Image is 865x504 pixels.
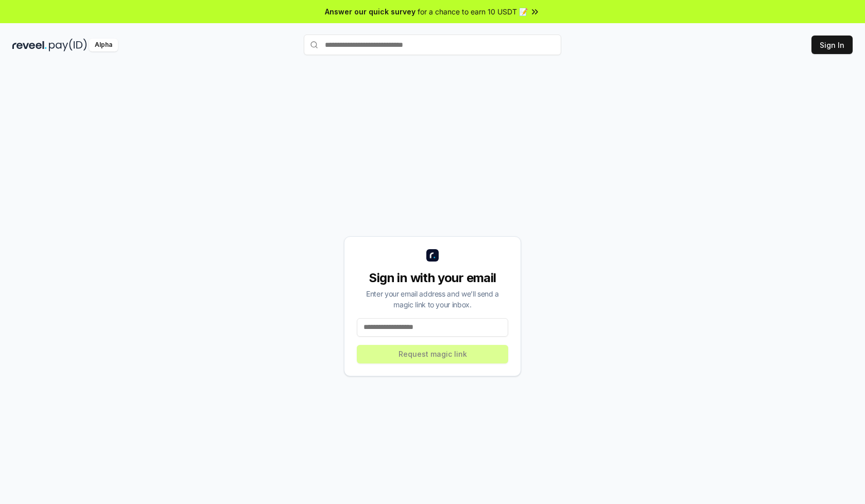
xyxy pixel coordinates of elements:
[12,39,47,51] img: reveel_dark
[426,249,439,262] img: logo_small
[811,36,853,54] button: Sign In
[357,270,508,286] div: Sign in with your email
[418,6,528,17] span: for a chance to earn 10 USDT 📝
[89,39,118,51] div: Alpha
[357,288,508,310] div: Enter your email address and we’ll send a magic link to your inbox.
[325,6,416,17] span: Answer our quick survey
[49,39,87,51] img: pay_id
